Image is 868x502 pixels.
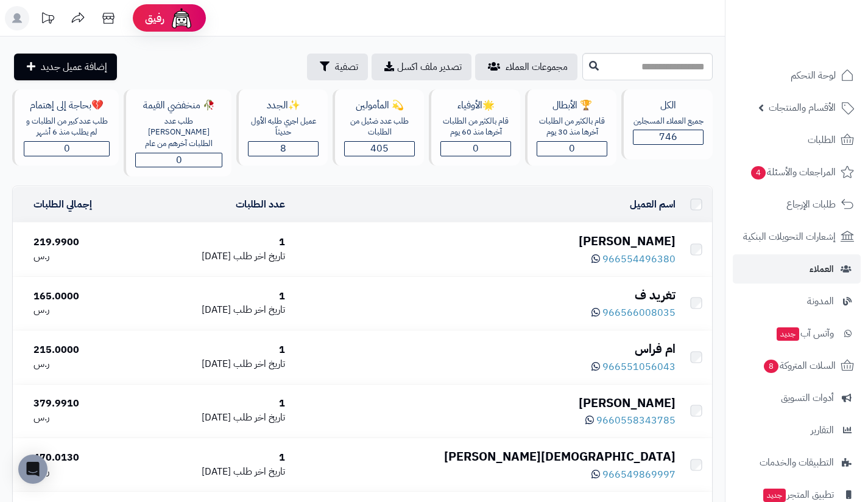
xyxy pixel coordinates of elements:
[34,249,134,263] div: ر.س
[733,383,861,413] a: أدوات التسويق
[24,99,110,113] div: 💔بحاجة إلى إهتمام
[372,54,471,80] a: تصدير ملف اكسل
[569,141,575,156] span: 0
[733,416,861,445] a: التقارير
[602,467,676,482] span: 966549869997
[236,197,285,212] a: عدد الطلبات
[733,190,861,219] a: طلبات الإرجاع
[335,60,358,74] span: تصفية
[769,99,836,116] span: الأقسام والمنتجات
[10,89,121,176] a: 💔بحاجة إلى إهتمامطلب عدد كبير من الطلبات و لم يطلب منذ 6 أشهر0
[733,287,861,316] a: المدونة
[233,410,285,425] span: تاريخ اخر طلب
[370,141,389,156] span: 405
[176,153,182,167] span: 0
[733,319,861,348] a: وآتس آبجديد
[144,343,285,357] div: 1
[295,448,676,465] div: [DEMOGRAPHIC_DATA][PERSON_NAME]
[633,116,704,127] div: جميع العملاء المسجلين
[633,99,704,113] div: الكل
[144,357,285,371] div: [DATE]
[34,303,134,317] div: ر.س
[64,141,70,156] span: 0
[763,359,779,374] span: 8
[295,287,676,304] div: تغريد ف
[763,489,786,502] span: جديد
[733,158,861,187] a: المراجعات والأسئلة4
[808,131,836,148] span: الطلبات
[233,302,285,317] span: تاريخ اخر طلب
[280,141,286,156] span: 8
[34,343,134,357] div: 215.0000
[775,325,834,342] span: وآتس آب
[144,465,285,479] div: [DATE]
[760,454,834,471] span: التطبيقات والخدمات
[475,54,577,80] a: مجموعات العملاء
[791,67,836,84] span: لوحة التحكم
[295,394,676,412] div: [PERSON_NAME]
[743,228,836,245] span: إشعارات التحويلات البنكية
[602,305,676,320] span: 966566008035
[786,196,836,213] span: طلبات الإرجاع
[34,197,92,212] a: إجمالي الطلبات
[523,89,619,176] a: 🏆 الأبطالقام بالكثير من الطلبات آخرها منذ 30 يوم0
[34,357,134,371] div: ر.س
[34,451,134,465] div: 470.0130
[144,290,285,304] div: 1
[34,290,134,304] div: 165.0000
[596,413,676,428] span: 9660558343785
[233,249,285,263] span: تاريخ اخر طلب
[591,252,676,267] a: 966554496380
[34,465,134,479] div: ر.س
[585,413,676,428] a: 9660558343785
[591,360,676,374] a: 966551056043
[733,61,861,90] a: لوحة التحكم
[307,54,368,80] button: تصفية
[473,141,479,156] span: 0
[32,6,63,33] a: تحديثات المنصة
[619,89,715,176] a: الكلجميع العملاء المسجلين746
[537,99,607,113] div: 🏆 الأبطال
[781,389,834,406] span: أدوات التسويق
[233,464,285,479] span: تاريخ اخر طلب
[14,54,117,80] a: إضافة عميل جديد
[397,60,462,74] span: تصدير ملف اكسل
[121,89,234,176] a: 🥀 منخفضي القيمةطلب عدد [PERSON_NAME] الطلبات آخرهم من عام0
[34,235,134,249] div: 219.9900
[234,89,330,176] a: ✨الجددعميل اجري طلبه الأول حديثاّ8
[777,327,799,341] span: جديد
[785,9,856,35] img: logo-2.png
[295,232,676,250] div: [PERSON_NAME]
[810,260,834,277] span: العملاء
[440,99,511,113] div: 🌟الأوفياء
[344,116,415,138] div: طلب عدد ضئيل من الطلبات
[144,249,285,263] div: [DATE]
[591,305,676,320] a: 966566008035
[602,252,676,267] span: 966554496380
[750,164,836,181] span: المراجعات والأسئلة
[144,411,285,425] div: [DATE]
[426,89,523,176] a: 🌟الأوفياءقام بالكثير من الطلبات آخرها منذ 60 يوم0
[144,451,285,465] div: 1
[733,351,861,380] a: السلات المتروكة8
[24,116,110,138] div: طلب عدد كبير من الطلبات و لم يطلب منذ 6 أشهر
[733,222,861,251] a: إشعارات التحويلات البنكية
[807,293,834,310] span: المدونة
[145,11,164,26] span: رفيق
[591,467,676,482] a: 966549869997
[135,99,222,113] div: 🥀 منخفضي القيمة
[330,89,426,176] a: 💫 المأمولينطلب عدد ضئيل من الطلبات405
[135,116,222,150] div: طلب عدد [PERSON_NAME] الطلبات آخرهم من عام
[440,116,511,138] div: قام بالكثير من الطلبات آخرها منذ 60 يوم
[169,6,194,30] img: ai-face.png
[733,254,861,284] a: العملاء
[344,99,415,113] div: 💫 المأمولين
[248,116,319,138] div: عميل اجري طلبه الأول حديثاّ
[750,166,766,180] span: 4
[630,197,676,212] a: اسم العميل
[18,455,48,484] div: Open Intercom Messenger
[233,357,285,371] span: تاريخ اخر طلب
[659,130,677,144] span: 746
[811,422,834,439] span: التقارير
[144,397,285,411] div: 1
